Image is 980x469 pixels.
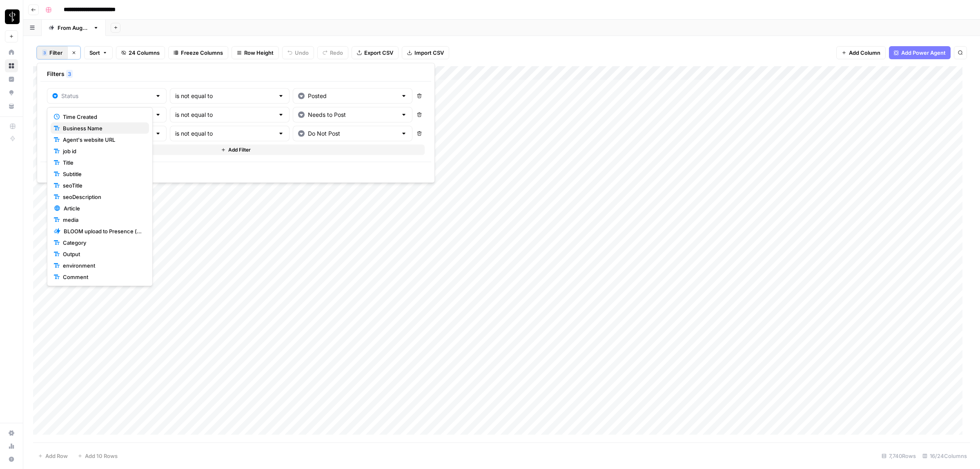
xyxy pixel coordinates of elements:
[63,170,143,178] span: Subtitle
[352,46,399,59] button: Export CSV
[63,273,143,281] span: Comment
[40,67,431,82] div: Filters
[129,49,160,57] span: 24 Columns
[5,100,18,113] a: Your Data
[84,46,113,59] button: Sort
[5,453,18,466] button: Help + Support
[68,70,71,78] span: 3
[49,49,62,57] span: Filter
[402,46,449,59] button: Import CSV
[5,46,18,59] a: Home
[414,49,444,57] span: Import CSV
[181,49,223,57] span: Freeze Columns
[5,59,18,72] a: Browse
[228,146,251,154] span: Add Filter
[175,92,274,100] input: is not equal to
[295,49,309,57] span: Undo
[89,49,100,57] span: Sort
[5,9,20,24] img: LP Production Workloads Logo
[61,92,151,100] input: Status
[5,427,18,440] a: Settings
[63,113,143,121] span: Time Created
[878,449,919,462] div: 7,740 Rows
[63,250,143,258] span: Output
[47,145,425,155] button: Add Filter
[308,130,397,138] input: Do Not Post
[5,86,18,99] a: Opportunities
[168,46,228,59] button: Freeze Columns
[175,130,274,138] input: is not equal to
[63,261,143,270] span: environment
[364,49,393,57] span: Export CSV
[33,449,73,462] button: Add Row
[58,24,90,32] div: From [DATE]
[5,73,18,86] a: Insights
[116,46,165,59] button: 24 Columns
[63,159,143,167] span: Title
[308,92,397,100] input: Posted
[63,124,143,132] span: Business Name
[63,147,143,155] span: job id
[42,49,47,56] div: 3
[45,452,68,460] span: Add Row
[42,20,106,36] a: From [DATE]
[282,46,314,59] button: Undo
[901,49,946,57] span: Add Power Agent
[836,46,886,59] button: Add Column
[63,193,143,201] span: seoDescription
[232,46,279,59] button: Row Height
[63,181,143,190] span: seoTitle
[43,49,46,56] span: 3
[64,204,143,212] span: Article
[317,46,348,59] button: Redo
[5,440,18,453] a: Usage
[63,136,143,144] span: Agent's website URL
[849,49,880,57] span: Add Column
[5,7,18,27] button: Workspace: LP Production Workloads
[63,239,143,247] span: Category
[330,49,343,57] span: Redo
[889,46,951,59] button: Add Power Agent
[175,111,274,119] input: is not equal to
[308,111,397,119] input: Needs to Post
[37,63,435,183] div: 3Filter
[73,449,122,462] button: Add 10 Rows
[244,49,274,57] span: Row Height
[66,70,73,78] div: 3
[919,449,970,462] div: 16/24 Columns
[64,227,143,235] span: BLOOM upload to Presence (after Human Review)
[85,452,118,460] span: Add 10 Rows
[63,216,143,224] span: media
[37,46,67,59] button: 3Filter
